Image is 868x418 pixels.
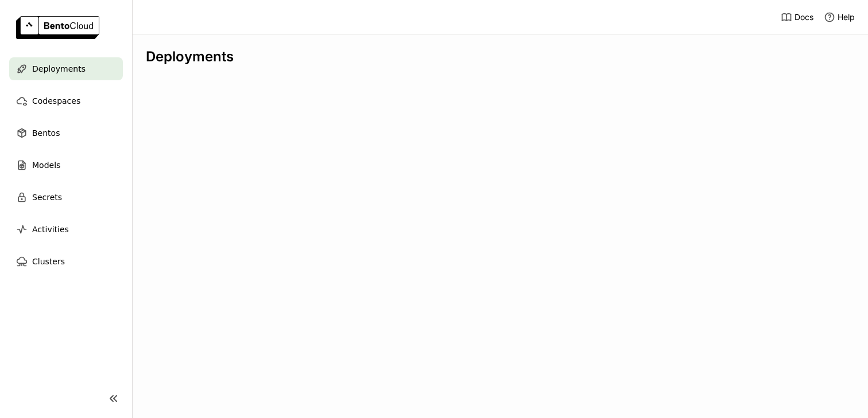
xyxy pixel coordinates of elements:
a: Clusters [9,250,123,273]
a: Docs [781,11,813,23]
span: Activities [32,222,69,236]
a: Models [9,154,123,177]
span: Models [32,158,60,172]
img: logo [16,16,99,39]
div: Deployments [146,48,854,65]
a: Secrets [9,186,123,209]
div: Help [824,11,855,23]
span: Codespaces [32,94,80,108]
a: Activities [9,218,123,241]
span: Deployments [32,62,86,76]
span: Docs [795,12,813,22]
span: Clusters [32,255,65,268]
span: Help [838,12,855,22]
a: Bentos [9,122,123,144]
span: Secrets [32,190,62,204]
span: Bentos [32,126,60,140]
